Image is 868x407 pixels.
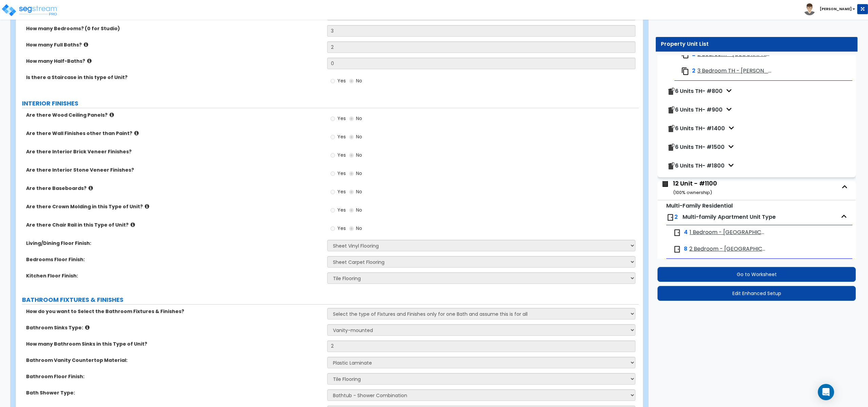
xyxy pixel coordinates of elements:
div: Open Intercom Messenger [818,384,834,400]
input: Yes [331,115,335,122]
b: [PERSON_NAME] [820,6,852,12]
div: Property Unit List [661,40,852,48]
span: No [356,133,362,140]
span: No [356,207,362,213]
img: logo_pro_r.png [1,3,59,17]
span: No [356,225,362,232]
img: door.png [673,245,681,253]
label: Are there Wall Finishes other than Paint? [26,130,322,137]
span: 6 Units TH- #1800 [675,162,725,170]
input: No [349,77,354,85]
label: Bathroom Sinks Type: [26,324,322,331]
input: Yes [331,77,335,85]
small: Multi-Family Residential [666,202,733,210]
button: Go to Worksheet [657,267,856,282]
label: How do you want to Select the Bathroom Fixtures & Finishes? [26,308,322,315]
small: ( 100 % ownership) [673,189,712,196]
input: Yes [331,170,335,177]
img: door.png [673,229,681,237]
button: Edit Enhanced Setup [657,286,856,301]
i: click for more info! [145,204,149,209]
label: How many Full Baths? [26,41,322,48]
label: Bath Shower Type: [26,389,322,396]
img: clone.svg [681,67,689,75]
i: click for more info! [84,42,88,47]
span: Multi-family Apartment Unit Type [683,213,776,221]
label: Are there Baseboards? [26,185,322,192]
label: Are there Crown Molding in this Type of Unit? [26,203,322,210]
label: INTERIOR FINISHES [22,99,639,108]
span: No [356,170,362,177]
i: click for more info! [110,112,114,117]
label: BATHROOM FIXTURES & FINISHES [22,295,639,304]
label: Bathroom Vanity Countertop Material: [26,357,322,364]
label: Are there Wood Ceiling Panels? [26,112,322,118]
span: 6 Units TH- #900 [675,106,723,114]
span: 2 Bedroom - Chicot [689,245,768,253]
input: Yes [331,207,335,214]
i: click for more info! [88,186,93,191]
label: How many Bathroom Sinks in this Type of Unit? [26,341,322,347]
span: No [356,152,362,158]
label: Living/Dining Floor Finish: [26,240,322,247]
label: Are there Interior Brick Veneer Finishes? [26,148,322,155]
input: No [349,115,354,122]
span: 6 Units TH- #1500 [675,143,725,151]
span: No [356,188,362,195]
input: No [349,225,354,232]
input: No [349,188,354,196]
span: 6 Units TH- #1400 [675,124,725,132]
input: No [349,170,354,177]
i: click for more info! [131,222,135,227]
span: Yes [337,77,346,84]
span: No [356,115,362,122]
span: Yes [337,133,346,140]
input: Yes [331,225,335,232]
img: clone-building.svg [667,162,675,170]
span: No [356,77,362,84]
span: 12 Unit - #1100 [661,179,717,196]
div: 12 Unit - #1100 [673,179,717,196]
i: click for more info! [134,131,139,136]
i: click for more info! [85,325,90,330]
span: Yes [337,152,346,158]
span: Yes [337,115,346,122]
label: Bathroom Floor Finish: [26,373,322,380]
span: 8 [684,245,687,253]
img: clone-building.svg [667,125,675,133]
label: How many Bedrooms? (0 for Studio) [26,25,322,32]
input: Yes [331,152,335,159]
span: 6 Units TH- #800 [675,87,723,95]
span: 2 [674,213,678,221]
img: building.svg [661,179,670,188]
img: clone-building.svg [667,106,675,114]
input: No [349,133,354,141]
label: Is there a Staircase in this type of Unit? [26,74,322,81]
img: clone-building.svg [667,143,675,152]
span: Yes [337,225,346,232]
input: No [349,152,354,159]
i: click for more info! [87,58,92,63]
img: door.png [666,213,674,221]
span: Yes [337,207,346,213]
input: No [349,207,354,214]
input: Yes [331,133,335,141]
input: Yes [331,188,335,196]
span: 2 [692,67,695,75]
img: clone-building.svg [667,88,675,96]
img: avatar.png [804,3,815,15]
span: 4 [684,229,688,236]
label: Bedrooms Floor Finish: [26,256,322,263]
label: Kitchen Floor Finish: [26,272,322,279]
span: Yes [337,188,346,195]
span: 3 Bedroom TH - DeGray [697,67,772,75]
span: 1 Bedroom - Eureka [690,229,768,236]
label: Are there Chair Rail in this Type of Unit? [26,221,322,228]
label: Are there Interior Stone Veneer Finishes? [26,167,322,173]
label: How many Half-Baths? [26,58,322,64]
span: Yes [337,170,346,177]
